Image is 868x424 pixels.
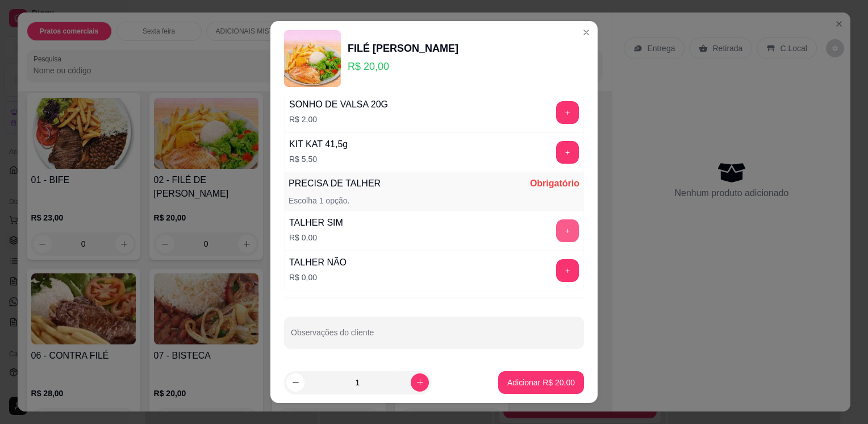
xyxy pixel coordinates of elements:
[289,272,347,283] p: R$ 0,00
[348,59,458,74] p: R$ 20,00
[289,153,348,165] p: R$ 5,50
[289,138,348,151] div: KIT KAT 41,5g
[289,114,388,125] p: R$ 2,00
[289,216,343,230] div: TALHER SIM
[289,195,349,206] p: Escolha 1 opção.
[530,177,579,190] p: Obrigatório
[556,259,579,282] button: add
[498,371,584,394] button: Adicionar R$ 20,00
[291,331,577,343] input: Observações do cliente
[348,40,458,56] div: FILÉ [PERSON_NAME]
[284,30,341,87] img: product-image
[289,232,343,243] p: R$ 0,00
[289,177,381,190] p: PRECISA DE TALHER
[286,373,304,392] button: decrease-product-quantity
[556,141,579,164] button: add
[507,377,575,388] p: Adicionar R$ 20,00
[556,101,579,124] button: add
[289,256,347,269] div: TALHER NÃO
[556,219,579,242] button: add
[577,23,595,41] button: Close
[411,373,429,392] button: increase-product-quantity
[289,98,388,111] div: SONHO DE VALSA 20G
